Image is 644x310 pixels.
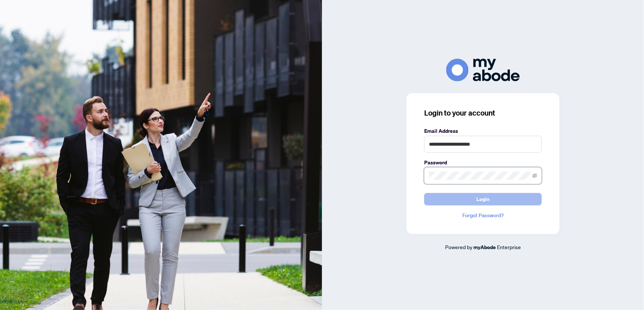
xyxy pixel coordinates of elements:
[445,244,472,250] span: Powered by
[497,244,521,250] span: Enterprise
[424,108,542,118] h3: Login to your account
[473,243,496,251] a: myAbode
[476,193,490,205] span: Login
[424,158,542,167] label: Password
[446,59,520,81] img: ma-logo
[532,173,537,178] span: eye-invisible
[424,211,542,219] a: Forgot Password?
[424,193,542,205] button: Login
[424,127,542,135] label: Email Address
